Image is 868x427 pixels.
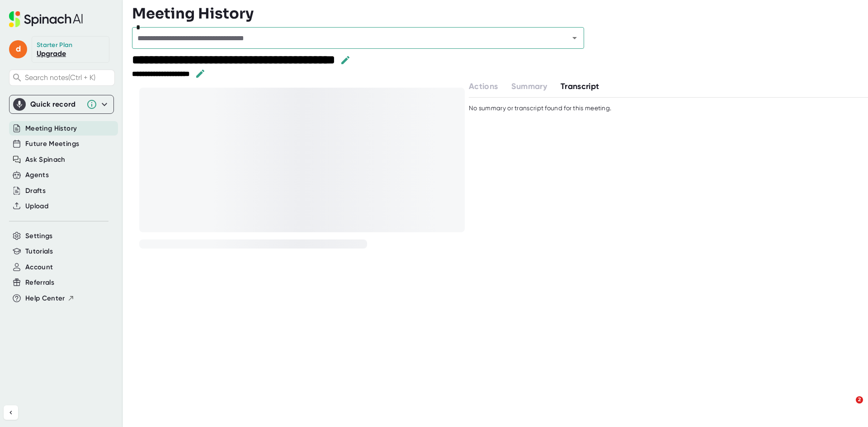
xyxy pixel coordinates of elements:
[132,5,254,22] h3: Meeting History
[25,293,65,304] span: Help Center
[25,170,49,180] button: Agents
[568,32,581,44] button: Open
[561,80,599,93] button: Transcript
[25,231,53,241] button: Settings
[469,81,498,91] span: Actions
[511,80,547,93] button: Summary
[469,80,498,93] button: Actions
[561,81,599,91] span: Transcript
[25,262,53,272] button: Account
[25,246,53,257] button: Tutorials
[13,95,110,113] div: Quick record
[25,293,75,304] button: Help Center
[511,81,547,91] span: Summary
[25,186,46,196] button: Drafts
[9,40,27,58] span: d
[25,73,112,82] span: Search notes (Ctrl + K)
[25,201,48,211] button: Upload
[25,155,66,165] button: Ask Spinach
[37,49,66,58] a: Upgrade
[469,104,611,113] div: No summary or transcript found for this meeting.
[856,396,863,404] span: 2
[4,405,18,420] button: Collapse sidebar
[30,100,82,109] div: Quick record
[25,277,54,288] button: Referrals
[837,396,859,418] iframe: Intercom live chat
[37,41,73,49] div: Starter Plan
[25,139,79,149] button: Future Meetings
[25,123,77,134] button: Meeting History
